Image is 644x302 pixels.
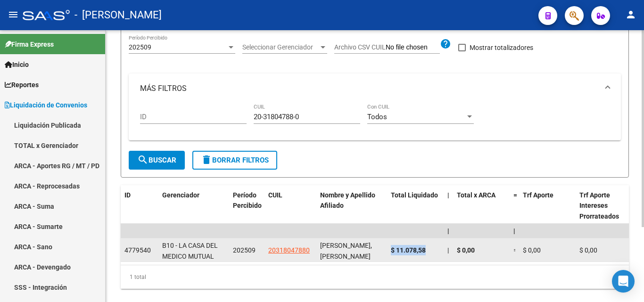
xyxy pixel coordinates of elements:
[386,43,440,52] input: Archivo CSV CUIL
[625,9,636,20] mat-icon: person
[158,185,229,227] datatable-header-cell: Gerenciador
[129,43,151,51] span: 202509
[457,191,495,199] span: Total x ARCA
[129,104,621,140] div: MÁS FILTROS
[316,185,387,227] datatable-header-cell: Nombre y Apellido Afiliado
[447,246,449,254] span: |
[367,113,387,121] span: Todos
[8,9,19,20] mat-icon: menu
[457,246,475,254] span: $ 0,00
[201,156,269,164] span: Borrar Filtros
[579,246,597,254] span: $ 0,00
[201,154,212,165] mat-icon: delete
[440,38,451,49] mat-icon: help
[513,227,515,235] span: |
[576,185,632,227] datatable-header-cell: Trf Aporte Intereses Prorrateados
[129,73,621,104] mat-expansion-panel-header: MÁS FILTROS
[233,191,262,210] span: Período Percibido
[233,246,256,254] span: 202509
[391,191,438,199] span: Total Liquidado
[612,270,635,293] div: Open Intercom Messenger
[264,185,316,227] datatable-header-cell: CUIL
[137,154,149,165] mat-icon: search
[5,59,29,70] span: Inicio
[523,246,541,254] span: $ 0,00
[268,246,310,254] span: 20318047880
[74,5,162,25] span: - [PERSON_NAME]
[5,39,54,49] span: Firma Express
[5,80,39,90] span: Reportes
[519,185,576,227] datatable-header-cell: Trf Aporte
[129,151,185,170] button: Buscar
[137,156,176,164] span: Buscar
[447,191,449,199] span: |
[124,246,151,254] span: 4779540
[242,43,319,51] span: Seleccionar Gerenciador
[510,185,519,227] datatable-header-cell: =
[268,191,282,199] span: CUIL
[513,191,517,199] span: =
[447,227,449,235] span: |
[470,42,533,53] span: Mostrar totalizadores
[334,43,386,51] span: Archivo CSV CUIL
[453,185,510,227] datatable-header-cell: Total x ARCA
[579,191,619,220] span: Trf Aporte Intereses Prorrateados
[229,185,264,227] datatable-header-cell: Período Percibido
[320,242,372,260] span: [PERSON_NAME], [PERSON_NAME]
[162,191,199,199] span: Gerenciador
[523,191,553,199] span: Trf Aporte
[513,246,517,254] span: =
[320,191,375,210] span: Nombre y Apellido Afiliado
[140,83,598,94] mat-panel-title: MÁS FILTROS
[121,265,629,289] div: 1 total
[5,100,87,110] span: Liquidación de Convenios
[192,151,277,170] button: Borrar Filtros
[387,185,444,227] datatable-header-cell: Total Liquidado
[124,191,131,199] span: ID
[121,185,158,227] datatable-header-cell: ID
[162,242,218,260] span: B10 - LA CASA DEL MEDICO MUTUAL
[391,246,426,254] span: $ 11.078,58
[444,185,453,227] datatable-header-cell: |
